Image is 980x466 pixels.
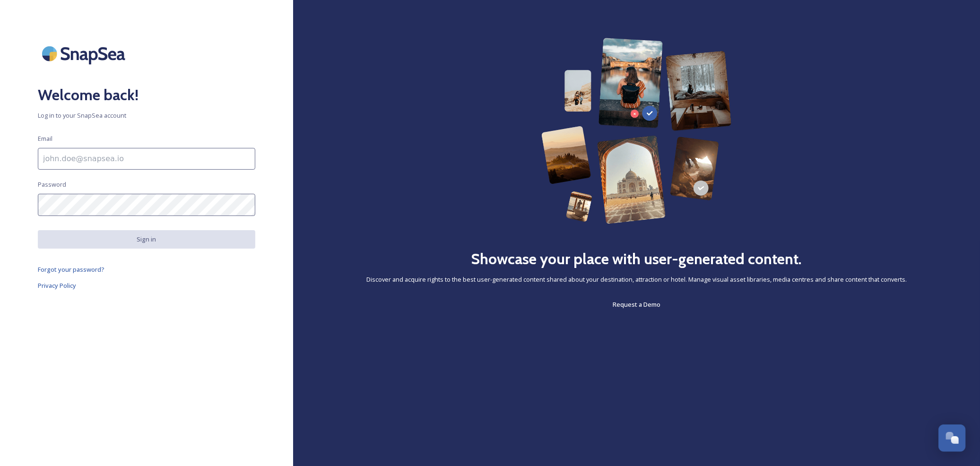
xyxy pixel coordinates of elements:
h2: Showcase your place with user-generated content. [471,248,802,270]
img: SnapSea Logo [38,38,132,69]
a: Request a Demo [613,299,660,310]
span: Discover and acquire rights to the best user-generated content shared about your destination, att... [366,275,907,284]
span: Forgot your password? [38,265,104,274]
a: Privacy Policy [38,280,255,291]
a: Forgot your password? [38,264,255,275]
span: Privacy Policy [38,281,76,290]
input: john.doe@snapsea.io [38,148,255,170]
button: Open Chat [938,424,966,452]
button: Sign in [38,230,255,249]
img: 63b42ca75bacad526042e722_Group%20154-p-800.png [541,38,731,224]
span: Password [38,180,66,189]
h2: Welcome back! [38,84,255,106]
span: Email [38,134,52,143]
span: Log in to your SnapSea account [38,111,255,120]
span: Request a Demo [613,300,660,309]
